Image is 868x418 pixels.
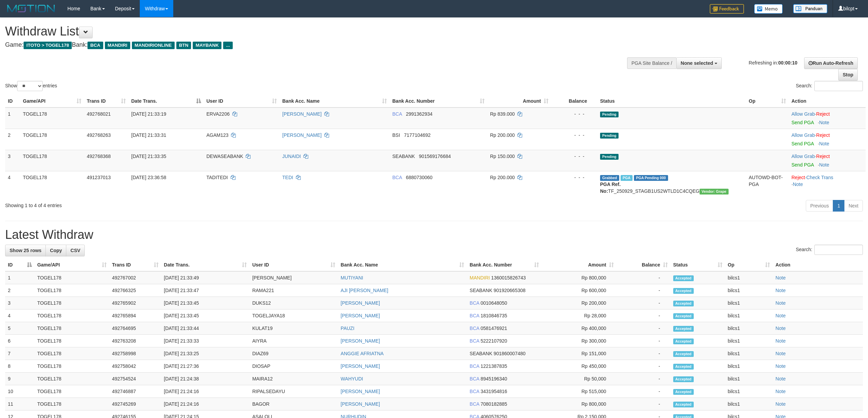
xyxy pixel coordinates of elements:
span: Accepted [673,313,694,319]
td: 3 [5,150,20,171]
a: Note [775,288,786,293]
td: DIAZ69 [249,347,338,360]
td: - [616,373,670,385]
span: Copy 1810846735 to clipboard [480,313,507,318]
td: RAMA221 [249,284,338,297]
span: Rp 200.000 [490,175,515,180]
td: 2 [5,284,35,297]
a: 1 [833,200,844,212]
td: Rp 28,000 [542,309,616,322]
td: 4 [5,171,20,197]
span: BCA [470,376,479,381]
td: bilcs1 [725,398,773,410]
td: AIYRA [249,335,338,347]
td: [DATE] 21:33:25 [161,347,250,360]
td: - [616,284,670,297]
th: Bank Acc. Name: activate to sort column ascending [338,259,467,271]
span: Accepted [673,326,694,332]
a: Note [775,363,786,369]
td: bilcs1 [725,284,773,297]
a: Copy [45,245,66,256]
span: MANDIRI [470,275,490,280]
span: Accepted [673,351,694,357]
td: Rp 800,000 [542,398,616,410]
span: Accepted [673,288,694,294]
td: Rp 151,000 [542,347,616,360]
td: 492766325 [109,284,161,297]
td: 492754524 [109,373,161,385]
span: BCA [470,363,479,369]
td: [DATE] 21:33:49 [161,271,250,284]
span: Grabbed [600,175,619,181]
td: TOGEL178 [35,398,109,410]
a: PAUZI [341,326,354,331]
th: Bank Acc. Name: activate to sort column ascending [280,95,390,107]
span: BSI [392,132,400,138]
td: [DATE] 21:33:45 [161,309,250,322]
a: Note [819,162,829,168]
a: [PERSON_NAME] [341,313,380,318]
td: 492767002 [109,271,161,284]
td: 492758998 [109,347,161,360]
td: 8 [5,360,35,373]
td: 492764695 [109,322,161,335]
td: bilcs1 [725,360,773,373]
div: PGA Site Balance / [627,57,676,69]
td: - [616,322,670,335]
a: TEDI [282,175,293,180]
td: TOGEL178 [20,107,84,129]
b: PGA Ref. No: [600,182,621,194]
td: - [616,309,670,322]
td: BAGOR [249,398,338,410]
span: Copy 7080182885 to clipboard [480,401,507,407]
td: [DATE] 21:27:36 [161,360,250,373]
h1: Withdraw List [5,25,572,38]
a: Note [775,275,786,280]
span: SEABANK [470,288,492,293]
td: 4 [5,309,35,322]
span: Accepted [673,376,694,382]
span: Copy 6880730060 to clipboard [406,175,433,180]
span: BCA [87,42,103,49]
a: [PERSON_NAME] [341,338,380,344]
td: TOGELJAYA18 [249,309,338,322]
span: BCA [470,401,479,407]
span: BTN [176,42,191,49]
td: [PERSON_NAME] [249,271,338,284]
select: Showentries [17,81,43,91]
span: Copy 901920665308 to clipboard [493,288,525,293]
span: None selected [681,60,713,66]
img: panduan.png [793,4,827,13]
span: BCA [470,389,479,394]
th: Op: activate to sort column ascending [746,95,789,107]
td: 492746887 [109,385,161,398]
td: Rp 515,000 [542,385,616,398]
a: Note [819,120,829,125]
th: Trans ID: activate to sort column ascending [109,259,161,271]
a: JUNAIDI [282,154,301,159]
td: Rp 50,000 [542,373,616,385]
span: Accepted [673,275,694,281]
span: MAYBANK [193,42,221,49]
a: Check Trans [806,175,833,180]
a: Reject [816,132,830,138]
span: SEABANK [470,351,492,356]
td: 7 [5,347,35,360]
td: RIPALSEDAYU [249,385,338,398]
span: · [791,132,816,138]
span: Copy 5222107920 to clipboard [480,338,507,344]
td: · · [789,171,866,197]
td: - [616,360,670,373]
td: TOGEL178 [20,171,84,197]
div: - - - [554,111,595,117]
th: ID: activate to sort column descending [5,259,35,271]
label: Search: [796,245,863,255]
th: Balance [551,95,597,107]
td: TOGEL178 [20,129,84,150]
th: Amount: activate to sort column ascending [487,95,551,107]
a: [PERSON_NAME] [282,132,322,138]
a: Stop [838,69,858,81]
a: Previous [806,200,833,212]
th: Status: activate to sort column ascending [670,259,725,271]
td: TOGEL178 [35,271,109,284]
